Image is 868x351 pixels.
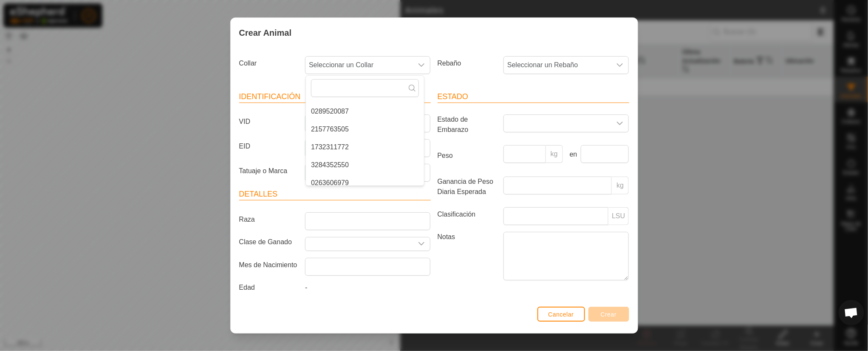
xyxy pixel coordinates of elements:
label: en [566,149,577,160]
label: Peso [434,145,500,166]
li: 0289520087 [306,103,424,120]
span: Crear Animal [239,26,292,39]
div: dropdown trigger [413,237,430,251]
label: Rebaño [434,56,500,71]
input: Seleccione o ingrese una Clase de Ganado [305,237,413,251]
span: 0263606979 [311,178,349,188]
div: dropdown trigger [611,115,628,132]
span: Cancelar [549,311,574,318]
div: dropdown trigger [611,57,628,74]
span: 2157763505 [311,124,349,134]
label: Tatuaje o Marca [236,164,302,178]
div: dropdown trigger [413,57,430,74]
label: Edad [236,283,302,293]
label: Mes de Nacimiento [236,258,302,272]
ul: Option List [306,49,424,191]
label: Estado de Embarazo [434,114,500,135]
p-inputgroup-addon: kg [546,145,563,163]
header: Detalles [239,188,431,200]
li: 2157763505 [306,121,424,138]
li: 1732311772 [306,139,424,156]
label: Raza [236,212,302,227]
label: Notas [434,232,500,280]
span: Seleccionar un Collar [305,57,413,74]
span: 0289520087 [311,106,349,117]
label: Collar [236,56,302,71]
li: 3284352550 [306,157,424,174]
li: 0263606979 [306,174,424,191]
span: - [305,284,307,291]
button: Cancelar [537,307,585,322]
label: Ganancia de Peso Diaria Esperada [434,177,500,197]
label: VID [236,114,302,129]
p-inputgroup-addon: LSU [608,207,629,225]
span: Crear [601,311,617,318]
span: 1732311772 [311,142,349,152]
label: EID [236,139,302,154]
div: Chat abierto [839,300,864,325]
span: Seleccionar un Rebaño [504,57,611,74]
label: Clase de Ganado [236,237,302,248]
button: Crear [588,307,629,322]
header: Estado [438,91,629,103]
p-inputgroup-addon: kg [612,177,629,194]
label: Clasificación [434,207,500,222]
header: Identificación [239,91,431,103]
span: 3284352550 [311,160,349,170]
